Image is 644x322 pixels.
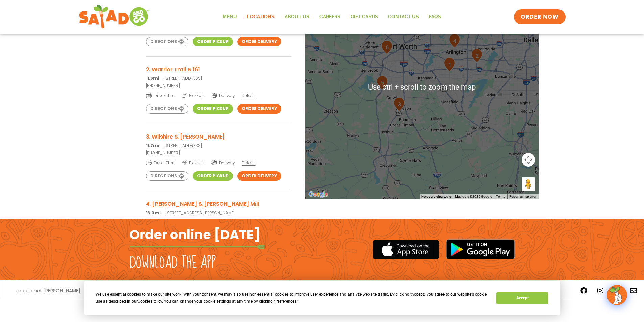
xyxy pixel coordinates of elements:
span: Pick-Up [182,159,205,166]
span: ORDER NOW [521,13,558,21]
a: Open this area in Google Maps (opens a new window) [307,190,329,199]
div: 1 [444,57,455,72]
button: Accept [496,292,548,304]
a: 2. Warrior Trail & 161 11.6mi[STREET_ADDRESS] [146,65,291,81]
strong: 11.7mi [146,143,159,148]
a: Drive-Thru Pick-Up Delivery Details [146,157,291,166]
div: 2 [471,48,483,63]
a: Directions [146,104,188,114]
div: We use essential cookies to make our site work. With your consent, we may also use non-essential ... [96,291,488,305]
img: google_play [446,239,515,259]
div: 3 [393,97,405,112]
p: [STREET_ADDRESS] [146,75,291,81]
a: Directions [146,171,188,181]
a: Report a map error [509,195,536,198]
span: Details [242,93,255,98]
a: Order Delivery [237,104,281,114]
span: Drive-Thru [146,159,175,166]
h3: 4. [PERSON_NAME] & [PERSON_NAME] Mill [146,200,291,208]
img: appstore [373,239,439,261]
a: [PHONE_NUMBER] [146,83,291,89]
span: Drive-Thru [146,92,175,99]
a: FAQs [424,9,446,25]
p: [STREET_ADDRESS][PERSON_NAME] [146,210,291,216]
p: [STREET_ADDRESS] [146,143,291,149]
span: Pick-Up [182,92,205,99]
a: Order Delivery [237,171,281,181]
a: Order Pickup [193,37,233,46]
nav: Menu [218,9,446,25]
span: Delivery [211,160,235,166]
strong: 13.0mi [146,210,161,216]
img: wpChatIcon [607,286,626,304]
strong: 11.6mi [146,75,159,81]
a: Order Pickup [193,171,233,181]
a: Terms (opens in new tab) [496,195,505,198]
div: 4 [449,33,460,48]
h2: Download the app [129,253,216,272]
a: 4. [PERSON_NAME] & [PERSON_NAME] Mill 13.0mi[STREET_ADDRESS][PERSON_NAME] [146,200,291,216]
a: Order Pickup [193,104,233,114]
a: Careers [314,9,345,25]
img: Google [307,190,329,199]
img: fork [129,245,265,249]
span: Cookie Policy [138,299,162,304]
button: Drag Pegman onto the map to open Street View [522,177,535,191]
h2: Order online [DATE] [129,226,260,243]
a: Order Delivery [237,37,281,46]
a: [PHONE_NUMBER] [146,150,291,156]
a: meet chef [PERSON_NAME] [16,288,80,293]
div: Cookie Consent Prompt [84,281,560,315]
button: Keyboard shortcuts [421,194,451,199]
span: Map data ©2025 Google [455,195,492,198]
a: About Us [280,9,314,25]
span: Details [242,160,255,166]
a: GIFT CARDS [345,9,383,25]
div: 6 [381,40,393,54]
a: Drive-Thru Pick-Up Delivery Details [146,90,291,99]
img: new-SAG-logo-768×292 [79,3,150,30]
h3: 3. Wilshire & [PERSON_NAME] [146,132,291,141]
a: Directions [146,37,188,46]
a: Contact Us [383,9,424,25]
div: 5 [376,75,388,90]
span: Delivery [211,93,235,99]
a: Locations [242,9,280,25]
a: Menu [218,9,242,25]
button: Map camera controls [522,153,535,167]
a: 3. Wilshire & [PERSON_NAME] 11.7mi[STREET_ADDRESS] [146,132,291,149]
a: ORDER NOW [514,9,565,24]
span: Preferences [275,299,296,304]
h3: 2. Warrior Trail & 161 [146,65,291,74]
